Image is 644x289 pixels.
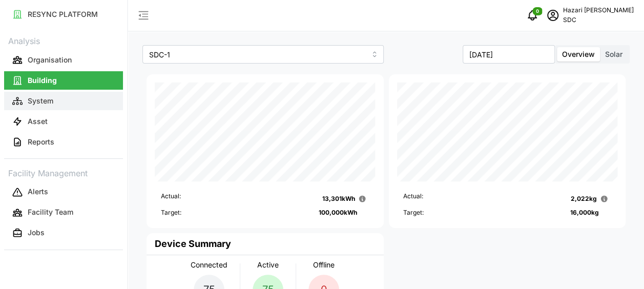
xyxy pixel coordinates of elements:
[191,259,227,271] p: Connected
[4,133,123,151] button: Reports
[4,91,123,111] a: System
[403,192,423,206] p: Actual:
[463,45,555,64] input: Select Month
[4,112,123,131] button: Asset
[257,259,279,271] p: Active
[161,192,181,206] p: Actual:
[4,92,123,110] button: System
[155,237,231,251] h4: Device Summary
[563,15,634,25] p: SDC
[161,208,181,218] p: Target:
[322,194,355,204] p: 13,301 kWh
[403,208,424,218] p: Target:
[28,96,53,106] p: System
[570,208,599,218] p: 16,000 kg
[28,207,73,217] p: Facility Team
[4,223,123,243] a: Jobs
[28,187,48,197] p: Alerts
[571,194,597,204] p: 2,022 kg
[522,5,543,26] button: notifications
[4,50,123,70] a: Organisation
[313,259,335,271] p: Offline
[28,228,45,238] p: Jobs
[28,137,54,147] p: Reports
[4,111,123,132] a: Asset
[4,165,123,180] p: Facility Management
[319,208,357,218] p: 100,000 kWh
[4,51,123,69] button: Organisation
[543,5,563,26] button: schedule
[28,9,98,19] p: RESYNC PLATFORM
[4,71,123,90] button: Building
[536,8,539,15] span: 0
[4,202,123,223] a: Facility Team
[4,70,123,91] a: Building
[4,5,123,24] button: RESYNC PLATFORM
[605,50,622,58] span: Solar
[28,75,57,86] p: Building
[28,55,72,65] p: Organisation
[563,6,634,15] p: Hazari [PERSON_NAME]
[4,33,123,48] p: Analysis
[28,116,48,127] p: Asset
[562,50,595,58] span: Overview
[4,203,123,222] button: Facility Team
[4,183,123,201] button: Alerts
[4,4,123,25] a: RESYNC PLATFORM
[4,182,123,202] a: Alerts
[4,224,123,242] button: Jobs
[4,132,123,152] a: Reports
